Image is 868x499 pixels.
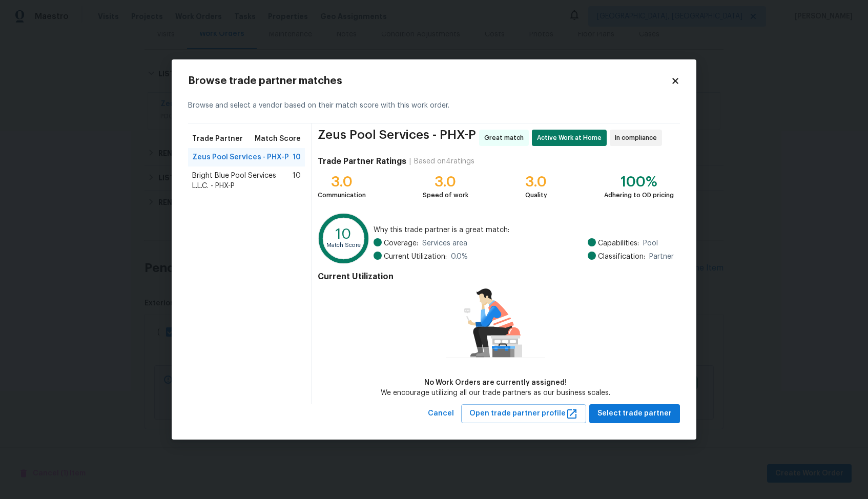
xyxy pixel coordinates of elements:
text: Match Score [326,243,361,248]
span: Current Utilization: [384,252,447,262]
div: 3.0 [423,177,468,187]
span: Pool [643,238,658,248]
div: Browse and select a vendor based on their match score with this work order. [188,88,680,123]
span: Match Score [255,134,301,144]
span: 0.0 % [451,252,468,262]
div: Communication [318,190,366,200]
span: Zeus Pool Services - PHX-P [318,130,476,146]
button: Select trade partner [589,404,680,423]
button: Cancel [424,404,458,423]
button: Open trade partner profile [461,404,586,423]
span: Cancel [428,407,454,420]
div: We encourage utilizing all our trade partners as our business scales. [381,388,610,398]
span: In compliance [615,133,661,143]
span: Capabilities: [598,238,639,248]
div: 3.0 [318,177,366,187]
span: Select trade partner [597,407,672,420]
div: Quality [525,190,547,200]
div: Based on 4 ratings [414,156,474,167]
div: No Work Orders are currently assigned! [381,378,610,388]
div: Adhering to OD pricing [604,190,674,200]
span: Services area [422,238,467,248]
span: Bright Blue Pool Services L.L.C. - PHX-P [192,171,293,191]
h4: Current Utilization [318,272,674,282]
div: | [406,156,414,167]
span: Classification: [598,252,645,262]
h2: Browse trade partner matches [188,76,671,86]
span: Partner [649,252,674,262]
span: 10 [293,152,301,162]
h4: Trade Partner Ratings [318,156,406,167]
text: 10 [336,227,352,241]
div: 100% [604,177,674,187]
span: 10 [293,171,301,191]
span: Zeus Pool Services - PHX-P [192,152,289,162]
span: Open trade partner profile [469,407,578,420]
span: Great match [484,133,528,143]
span: Trade Partner [192,134,243,144]
span: Why this trade partner is a great match: [374,225,674,235]
div: 3.0 [525,177,547,187]
span: Coverage: [384,238,418,248]
span: Active Work at Home [537,133,606,143]
div: Speed of work [423,190,468,200]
